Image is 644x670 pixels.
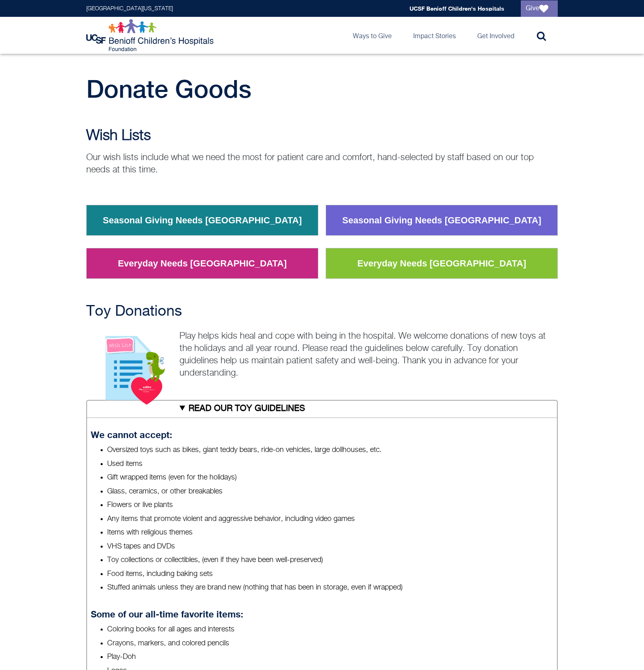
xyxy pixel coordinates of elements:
[107,652,554,662] li: Play-Doh
[86,400,558,418] summary: READ OUR TOY GUIDELINES
[86,128,558,144] h2: Wish Lists
[107,583,554,593] li: Stuffed animals unless they are brand new (nothing that has been in storage, even if wrapped)
[86,327,175,406] img: View our wish lists
[407,17,462,54] a: Impact Stories
[86,74,251,103] span: Donate Goods
[91,429,172,440] strong: We cannot accept:
[336,210,547,231] a: Seasonal Giving Needs [GEOGRAPHIC_DATA]
[107,528,554,538] li: Items with religious themes
[107,459,554,469] li: Used items
[521,0,558,17] a: Give
[107,514,554,524] li: Any items that promote violent and aggressive behavior, including video games
[107,445,554,455] li: Oversized toys such as bikes, giant teddy bears, ride-on vehicles, large dollhouses, etc.
[107,500,554,510] li: Flowers or live plants
[97,210,308,231] a: Seasonal Giving Needs [GEOGRAPHIC_DATA]
[471,17,521,54] a: Get Involved
[86,6,173,11] a: [GEOGRAPHIC_DATA][US_STATE]
[346,17,398,54] a: Ways to Give
[91,609,243,620] strong: Some of our all-time favorite items:
[86,151,558,176] p: Our wish lists include what we need the most for patient care and comfort, hand-selected by staff...
[409,5,504,12] a: UCSF Benioff Children's Hospitals
[112,253,293,274] a: Everyday Needs [GEOGRAPHIC_DATA]
[107,542,554,552] li: VHS tapes and DVDs
[86,330,558,379] p: Play helps kids heal and cope with being in the hospital. We welcome donations of new toys at the...
[107,473,554,483] li: Gift wrapped items (even for the holidays)
[107,624,554,635] li: Coloring books for all ages and interests
[107,638,554,649] li: Crayons, markers, and colored pencils
[107,569,554,579] li: Food items, including baking sets
[351,253,532,274] a: Everyday Needs [GEOGRAPHIC_DATA]
[86,303,558,320] h2: Toy Donations
[107,555,554,565] li: Toy collections or collectibles, (even if they have been well-preserved)
[86,19,216,52] img: Logo for UCSF Benioff Children's Hospitals Foundation
[107,486,554,497] li: Glass, ceramics, or other breakables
